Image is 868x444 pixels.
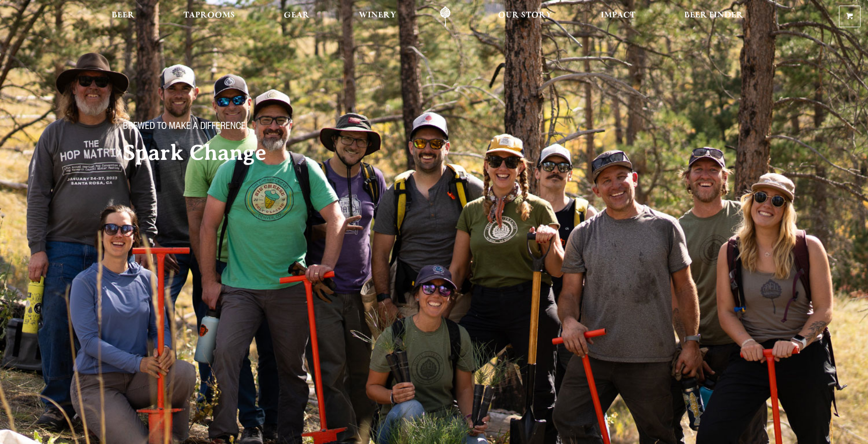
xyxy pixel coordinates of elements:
[353,6,402,27] a: Winery
[601,12,635,19] span: Impact
[684,12,743,19] span: Beer Finder
[678,6,749,27] a: Beer Finder
[428,6,463,27] a: Odell Home
[177,6,241,27] a: Taprooms
[183,12,235,19] span: Taprooms
[112,12,135,19] span: Beer
[123,121,246,134] span: Brewed to make a difference
[278,6,316,27] a: Gear
[123,141,415,165] h2: Spark Change
[595,6,642,27] a: Impact
[359,12,396,19] span: Winery
[106,6,141,27] a: Beer
[492,6,558,27] a: Our Story
[498,12,552,19] span: Our Story
[284,12,309,19] span: Gear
